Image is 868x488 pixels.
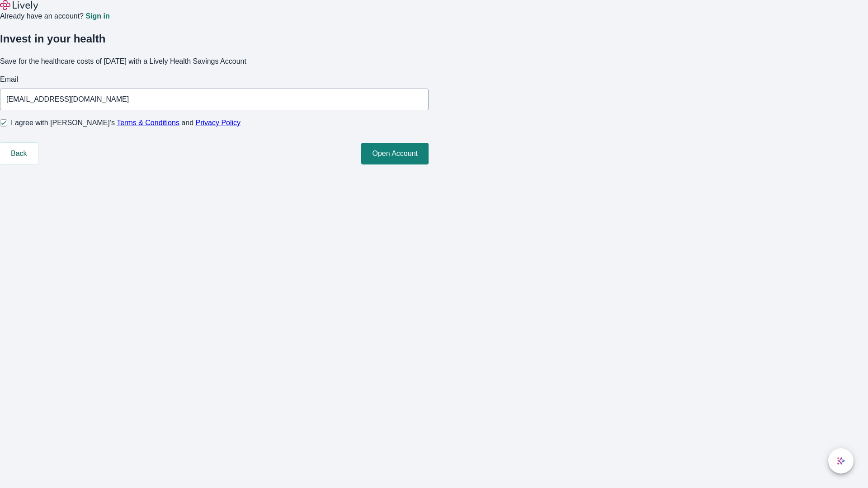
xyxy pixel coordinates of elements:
button: Open Account [361,143,429,164]
a: Sign in [85,13,109,20]
a: Terms & Conditions [117,119,179,127]
a: Privacy Policy [196,119,241,127]
span: I agree with [PERSON_NAME]’s and [11,117,241,128]
button: chat [828,448,854,474]
svg: Lively AI Assistant [836,456,845,465]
